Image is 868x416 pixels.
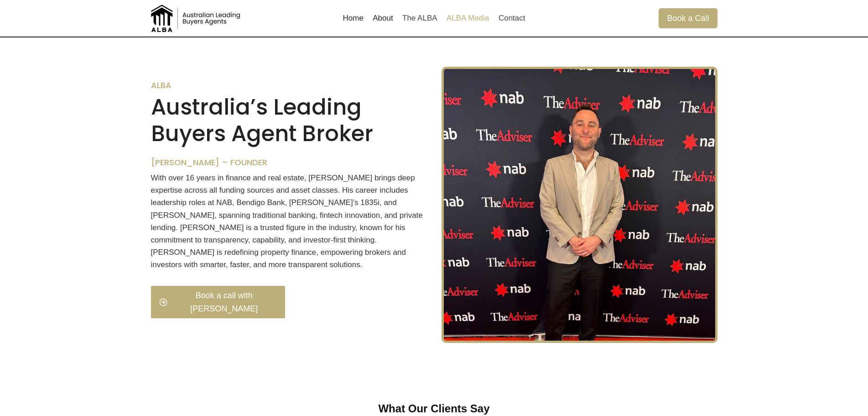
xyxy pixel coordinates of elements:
a: The ALBA [398,7,442,29]
a: ALBA Media [442,7,494,29]
h2: Australia’s Leading Buyers Agent Broker [151,94,427,147]
a: About [368,7,398,29]
a: Book a call with [PERSON_NAME] [151,286,286,319]
a: Home [338,7,368,29]
nav: Primary Navigation [338,7,530,29]
a: Book a Call [659,8,717,28]
div: What Our Clients Say [151,401,717,416]
span: Book a call with [PERSON_NAME] [172,289,277,316]
a: Contact [494,7,530,29]
img: Australian Leading Buyers Agents [151,5,242,32]
p: With over 16 years in finance and real estate, [PERSON_NAME] brings deep expertise across all fun... [151,172,427,271]
h6: [PERSON_NAME] – Founder [151,158,427,168]
h6: ALBA [151,80,427,90]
